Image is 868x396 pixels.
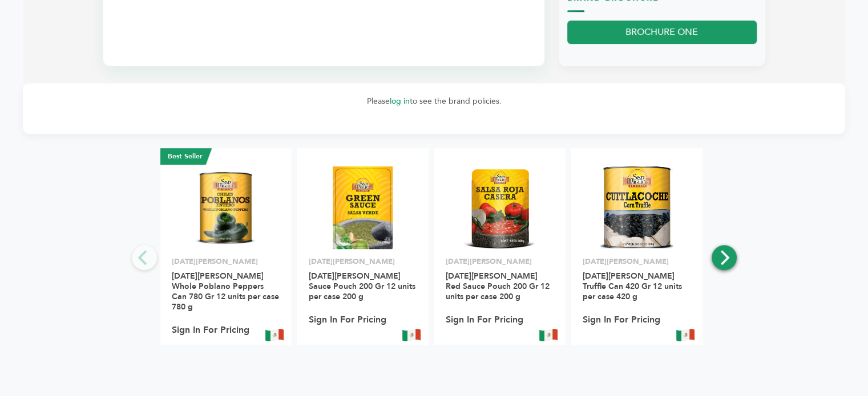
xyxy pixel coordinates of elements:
[712,245,737,270] button: Next
[34,95,834,108] p: Please to see the brand policies.
[582,256,691,267] p: [DATE][PERSON_NAME]
[390,96,410,107] a: log in
[309,315,386,325] a: Sign In For Pricing
[582,271,681,302] a: [DATE][PERSON_NAME] Truffle Can 420 Gr 12 units per case 420 g
[600,166,673,248] img: San Miguel Corn Truffle Can 420 Gr 12 units per case 420 g
[446,256,554,267] p: [DATE][PERSON_NAME]
[458,166,541,249] img: San Miguel Red Sauce Pouch 200 Gr 12 units per case 200 g
[582,315,660,325] a: Sign In For Pricing
[333,166,392,248] img: San Miguel Green Sauce Pouch 200 Gr 12 units per case 200 g
[446,271,550,302] a: [DATE][PERSON_NAME] Red Sauce Pouch 200 Gr 12 units per case 200 g
[172,256,280,267] p: [DATE][PERSON_NAME]
[446,315,523,325] a: Sign In For Pricing
[309,271,415,302] a: [DATE][PERSON_NAME] Sauce Pouch 200 Gr 12 units per case 200 g
[192,166,259,248] img: San Miguel Whole Poblano Peppers Can 780 Gr 12 units per case 780 g
[309,256,417,267] p: [DATE][PERSON_NAME]
[172,271,279,312] a: [DATE][PERSON_NAME] Whole Poblano Peppers Can 780 Gr 12 units per case 780 g
[172,325,249,335] a: Sign In For Pricing
[567,21,757,44] a: BROCHURE ONE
